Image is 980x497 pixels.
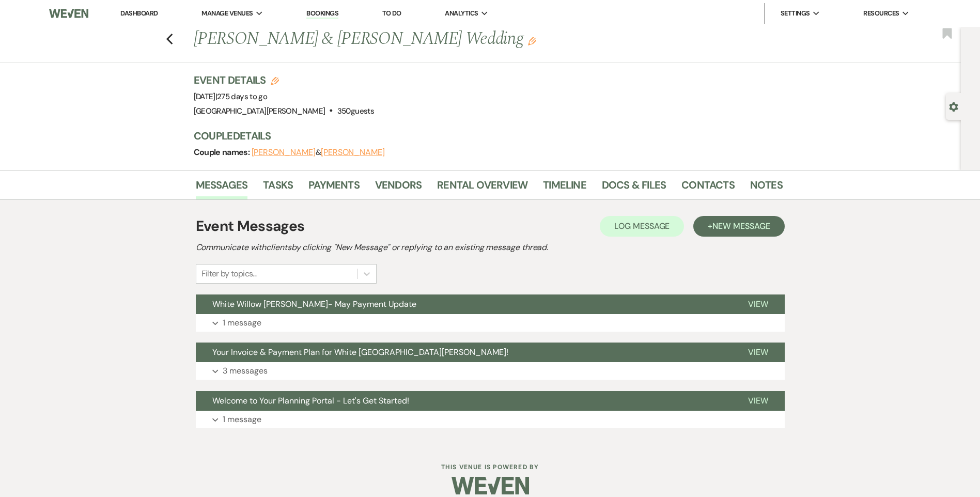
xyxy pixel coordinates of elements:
button: [PERSON_NAME] [252,148,316,157]
button: Welcome to Your Planning Portal - Let's Get Started! [196,391,732,411]
a: Contacts [681,177,735,199]
h1: [PERSON_NAME] & [PERSON_NAME] Wedding [194,27,657,52]
p: 1 message [223,316,261,330]
button: 3 messages [196,362,785,380]
span: Welcome to Your Planning Portal - Let's Get Started! [212,395,409,406]
span: 350 guests [337,106,374,116]
a: Docs & Files [602,177,666,199]
a: Notes [750,177,783,199]
button: Your Invoice & Payment Plan for White [GEOGRAPHIC_DATA][PERSON_NAME]! [196,343,732,362]
a: Tasks [263,177,293,199]
span: View [748,347,768,358]
span: View [748,395,768,406]
span: Settings [781,8,810,19]
span: New Message [712,221,770,231]
a: Vendors [375,177,422,199]
button: View [732,294,785,314]
span: Resources [863,8,899,19]
span: 275 days to go [217,91,267,102]
h3: Event Details [194,73,374,87]
button: [PERSON_NAME] [321,148,385,157]
button: Log Message [600,216,684,237]
span: White Willow [PERSON_NAME]- May Payment Update [212,299,416,309]
span: [DATE] [194,91,268,102]
span: Manage Venues [201,8,253,19]
span: View [748,299,768,309]
a: Bookings [306,9,338,19]
span: [GEOGRAPHIC_DATA][PERSON_NAME] [194,106,325,116]
button: Edit [528,36,536,45]
span: | [215,91,267,102]
div: Filter by topics... [201,268,257,280]
h1: Event Messages [196,215,305,237]
p: 1 message [223,413,261,426]
button: White Willow [PERSON_NAME]- May Payment Update [196,294,732,314]
a: Rental Overview [437,177,527,199]
button: +New Message [693,216,784,237]
a: Payments [308,177,360,199]
button: View [732,343,785,362]
button: Open lead details [949,101,958,111]
p: 3 messages [223,364,268,378]
a: Messages [196,177,248,199]
span: Log Message [614,221,670,231]
span: & [252,147,385,158]
h3: Couple Details [194,129,772,143]
h2: Communicate with clients by clicking "New Message" or replying to an existing message thread. [196,241,785,254]
button: View [732,391,785,411]
a: Timeline [543,177,586,199]
span: Your Invoice & Payment Plan for White [GEOGRAPHIC_DATA][PERSON_NAME]! [212,347,508,358]
a: To Do [382,9,401,18]
button: 1 message [196,314,785,332]
a: Dashboard [120,9,158,18]
img: Weven Logo [49,3,88,24]
span: Analytics [445,8,478,19]
span: Couple names: [194,147,252,158]
button: 1 message [196,411,785,428]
